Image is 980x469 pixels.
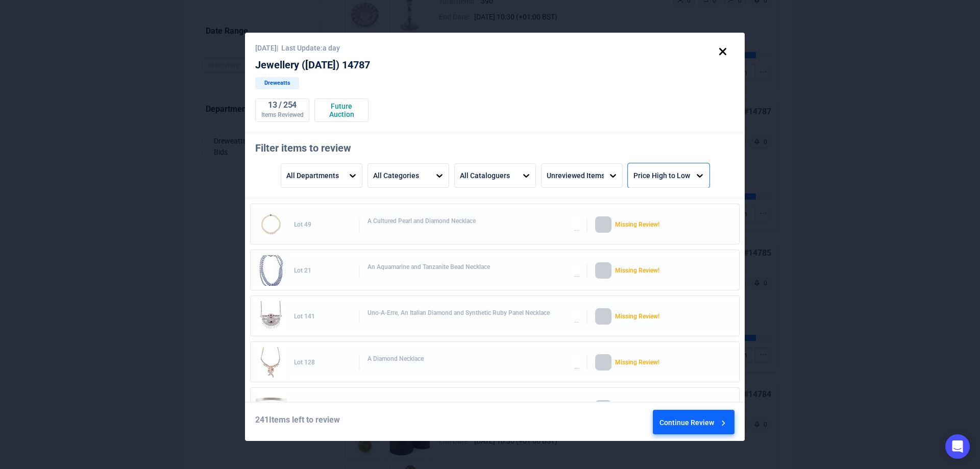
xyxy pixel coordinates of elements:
[659,410,728,438] div: Continue Review
[367,217,578,233] div: A Cultured Pearl and Diamond Necklace
[945,434,970,459] div: Open Intercom Messenger
[633,167,690,184] div: Price High to Low
[256,393,286,424] img: 59_1.jpg
[255,43,734,53] div: [DATE] | Last Update: a day
[615,216,698,233] div: Missing Review!
[256,255,286,286] img: 21_1.jpg
[367,355,578,371] div: A Diamond Necklace
[367,263,578,279] div: An Aquamarine and Tanzanite Bead Necklace
[373,167,419,184] div: All Categories
[653,410,734,434] button: Continue Review
[255,59,734,71] div: Jewellery ([DATE]) 14787
[256,99,309,111] div: 13 / 254
[255,143,734,158] div: Filter items to review
[256,111,309,119] div: Items Reviewed
[460,167,510,184] div: All Cataloguers
[256,347,286,378] img: 128_1.jpg
[319,102,364,118] div: Future Auction
[294,263,351,279] div: Lot 21
[615,308,698,325] div: Missing Review!
[286,167,339,184] div: All Departments
[615,400,698,416] div: Missing Review!
[255,77,299,89] div: Dreweatts
[294,309,351,325] div: Lot 141
[256,301,286,332] img: 141_1.jpg
[256,209,286,240] img: 49_1.jpg
[294,355,351,371] div: Lot 128
[367,401,578,416] div: A Diamond Hinged Bangle
[255,415,374,428] div: 241 Items left to review
[615,262,698,279] div: Missing Review!
[547,167,605,184] div: Unreviewed Items
[367,309,578,325] div: Uno-A-Erre, An Italian Diamond and Synthetic Ruby Panel Necklace
[294,401,351,416] div: Lot 59
[615,354,698,371] div: Missing Review!
[294,217,351,233] div: Lot 49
